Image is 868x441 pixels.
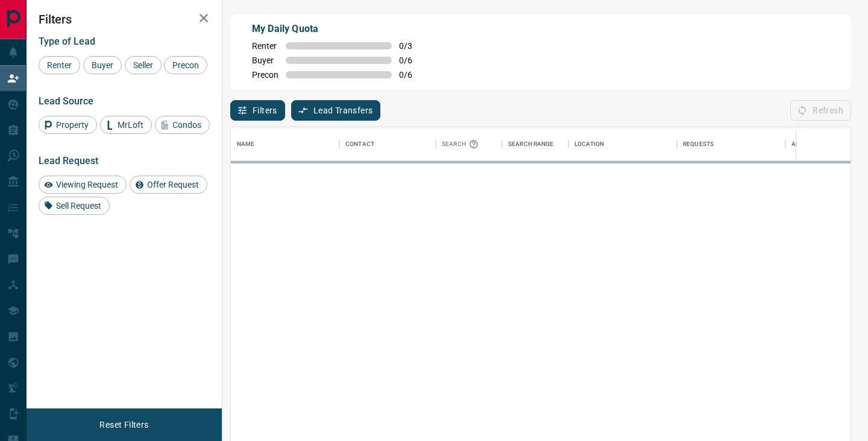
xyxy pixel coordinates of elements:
[39,176,127,194] div: Viewing Request
[508,127,554,161] div: Search Range
[568,127,677,161] div: Location
[231,127,339,161] div: Name
[39,197,110,215] div: Sell Request
[399,56,426,65] span: 0 / 6
[339,127,436,161] div: Contact
[39,56,80,74] div: Renter
[52,120,93,130] span: Property
[252,70,278,80] span: Precon
[168,120,206,130] span: Condos
[252,22,426,36] p: My Daily Quota
[39,36,95,47] span: Type of Lead
[52,180,122,189] span: Viewing Request
[230,100,285,121] button: Filters
[129,60,157,70] span: Seller
[168,60,203,70] span: Precon
[143,180,203,189] span: Offer Request
[677,127,785,161] div: Requests
[399,41,426,51] span: 0 / 3
[252,56,278,65] span: Buyer
[39,95,93,107] span: Lead Source
[574,127,604,161] div: Location
[39,12,210,27] h2: Filters
[43,60,76,70] span: Renter
[39,116,97,134] div: Property
[83,56,122,74] div: Buyer
[52,201,105,211] span: Sell Request
[92,414,156,435] button: Reset Filters
[155,116,210,134] div: Condos
[237,127,255,161] div: Name
[502,127,568,161] div: Search Range
[399,70,426,80] span: 0 / 6
[164,56,207,74] div: Precon
[345,127,374,161] div: Contact
[683,127,714,161] div: Requests
[291,100,381,121] button: Lead Transfers
[252,41,278,51] span: Renter
[100,116,152,134] div: MrLoft
[130,176,207,194] div: Offer Request
[39,155,98,167] span: Lead Request
[87,60,118,70] span: Buyer
[125,56,162,74] div: Seller
[113,120,148,130] span: MrLoft
[442,127,482,161] div: Search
